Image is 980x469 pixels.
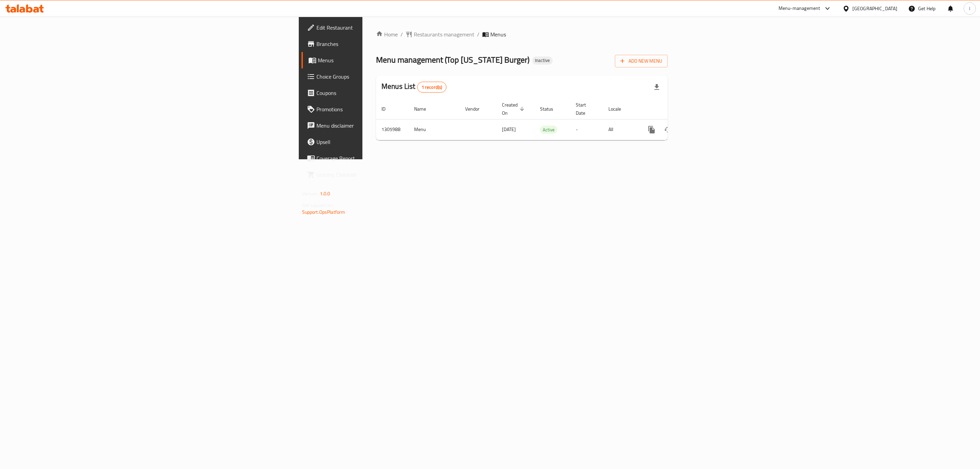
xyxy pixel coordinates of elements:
span: Edit Restaurant [316,23,457,32]
a: Support.OpsPlatform [302,208,345,216]
td: All [603,119,638,140]
a: Edit Restaurant [301,19,462,36]
a: Choice Groups [301,68,462,85]
button: Change Status [660,122,676,138]
div: Menu-management [779,4,820,13]
button: more [643,122,660,138]
th: Actions [638,99,714,119]
span: Menus [490,30,506,38]
a: Grocery Checklist [301,166,462,183]
a: Branches [301,36,462,52]
a: Coverage Report [301,150,462,166]
nav: breadcrumb [376,30,668,38]
li: / [477,30,479,38]
h2: Menus List [381,81,446,93]
span: Active [540,126,557,134]
span: Branches [316,40,457,48]
span: [DATE] [502,125,516,134]
a: Menus [301,52,462,68]
span: Choice Groups [316,72,457,81]
span: Menu disclaimer [316,122,457,130]
span: Grocery Checklist [316,171,457,179]
span: Get support on: [302,201,333,210]
a: Coupons [301,85,462,101]
span: Add New Menu [620,57,662,65]
span: Menus [318,56,457,64]
a: Menu disclaimer [301,117,462,134]
span: Created On [502,101,526,117]
a: Promotions [301,101,462,117]
span: l [969,5,970,12]
span: Upsell [316,138,457,146]
div: Inactive [532,56,553,65]
span: Name [414,105,435,113]
table: enhanced table [376,99,714,140]
td: - [570,119,603,140]
div: [GEOGRAPHIC_DATA] [852,5,897,12]
span: 1.0.0 [320,189,330,198]
button: Add New Menu [615,55,668,67]
span: Coupons [316,89,457,97]
a: Upsell [301,134,462,150]
span: Start Date [576,101,595,117]
span: Locale [608,105,630,113]
span: ID [381,105,394,113]
span: Vendor [465,105,488,113]
span: Promotions [316,105,457,113]
span: Coverage Report [316,154,457,162]
span: 1 record(s) [418,84,446,91]
span: Inactive [532,58,553,63]
div: Export file [649,79,665,95]
span: Version: [302,189,319,198]
span: Status [540,105,562,113]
